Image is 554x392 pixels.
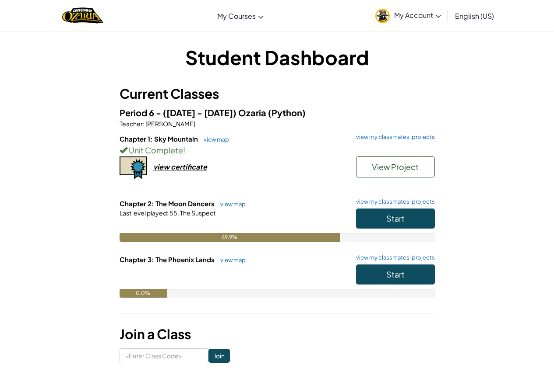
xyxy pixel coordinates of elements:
span: My Account [394,10,441,20]
a: view map [216,201,246,208]
span: Chapter 3: The Phoenix Lands [120,255,216,264]
a: view my classmates' projects [352,199,435,205]
img: Home [62,7,103,24]
input: Join [208,349,230,363]
span: (Python) [268,107,306,118]
span: Unit Complete [127,145,183,155]
h3: Current Classes [120,84,435,104]
button: Start [356,264,435,284]
a: English (US) [451,4,498,28]
span: Start [386,269,405,279]
span: : [143,120,145,128]
span: View Project [372,162,419,172]
input: <Enter Class Code> [120,348,208,363]
a: view map [216,257,246,264]
span: [PERSON_NAME] [145,120,195,128]
img: certificate-icon.png [120,156,147,179]
span: The Suspect [179,209,215,217]
a: view map [199,136,229,143]
a: view my classmates' projects [352,255,435,260]
div: view certificate [153,162,207,171]
button: Start [356,208,435,229]
span: Teacher [120,120,143,128]
span: English (US) [455,11,494,21]
h1: Student Dashboard [120,44,435,71]
span: Last level played [120,209,167,217]
span: : [167,209,169,217]
span: Start [386,213,405,223]
span: Chapter 2: The Moon Dancers [120,199,216,208]
span: Period 6 - ([DATE] - [DATE]) Ozaria [120,107,268,118]
a: view certificate [120,162,207,171]
a: My Account [371,2,445,29]
div: 69.9% [120,233,340,242]
h3: Join a Class [120,324,435,344]
a: My Courses [213,4,268,28]
button: View Project [356,156,435,177]
span: 55. [169,209,179,217]
div: 0.0% [120,289,167,298]
span: ! [183,145,185,155]
a: Ozaria by CodeCombat logo [62,7,103,24]
a: view my classmates' projects [352,134,435,140]
span: Chapter 1: Sky Mountain [120,135,199,143]
span: My Courses [217,11,256,21]
img: avatar [375,9,390,23]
